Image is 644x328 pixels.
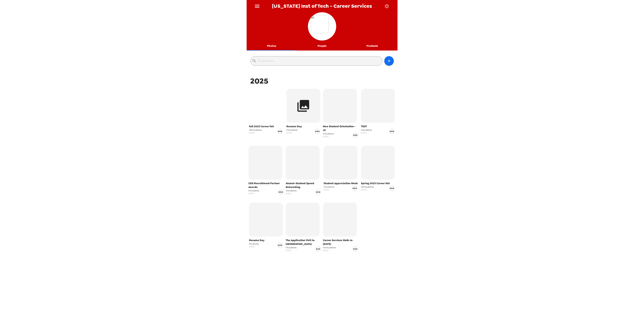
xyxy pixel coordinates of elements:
img: gallery [361,146,395,180]
span: The Application Visit to [GEOGRAPHIC_DATA] [286,238,321,246]
span: [DATE] [361,131,372,134]
span: Fall 2025 Career Fair [249,125,283,128]
img: org logo [311,15,333,38]
span: Career Services Walk-In [DATE] [323,238,359,246]
button: gallery menu [352,132,358,138]
button: gallery menu [352,185,358,191]
img: gallery [323,203,357,237]
span: [DATE] [323,249,336,252]
span: [DATE] [286,249,297,252]
span: Student Appreciation Week [324,182,358,185]
img: gallery [249,89,283,123]
button: gallery menu [389,185,395,191]
span: [DATE] [249,131,262,134]
span: [DATE] [249,245,259,248]
button: gallery menu [277,242,283,248]
span: TEST [361,125,395,128]
button: gallery menu [314,128,320,134]
span: 4 headshots [286,189,297,192]
span: [DATE] [323,135,334,138]
span: 106 photos [249,242,259,245]
span: [DATE] [286,192,297,195]
span: 9 headshots [286,246,297,249]
span: 154 headshots [249,129,262,131]
img: gallery [286,146,320,180]
span: Resume Day [249,238,283,242]
span: CDS Recruitment Partner Awards [249,182,284,189]
button: Photos [247,41,297,51]
span: 169 headshots [361,185,374,188]
span: [DATE] [286,131,298,134]
span: 1 headshots [324,185,334,188]
span: 8 headshots [249,189,259,192]
span: Resume Day [286,125,320,128]
button: gallery menu [352,246,358,252]
button: gallery menu [277,128,283,134]
span: 323 headshots [323,246,336,249]
img: gallery [361,89,395,123]
button: People [297,41,347,51]
span: [DATE] [361,188,374,191]
span: [US_STATE] Inst of Tech - Career Services [272,4,372,9]
span: 0 headshots [286,129,298,131]
img: gallery [286,203,320,237]
img: gallery [249,203,283,237]
img: gallery [324,146,358,180]
span: 2025 [250,76,269,86]
button: gallery menu [315,246,321,252]
button: gallery menu [315,189,321,195]
span: [DATE] [249,192,259,195]
button: gallery menu [389,128,395,134]
span: [DATE] [324,188,334,191]
button: gallery menu [278,189,284,195]
button: Products [347,41,398,51]
span: 9 headshots [361,129,372,131]
input: Find photos [258,58,381,64]
span: Spring 2025 Career Fair [361,182,395,185]
span: Alumni-Student Speed Networking [286,182,321,189]
img: gallery [249,146,282,180]
span: New Student Orientation - JC [323,125,359,132]
span: 9 headshots [323,132,334,135]
img: gallery [323,89,357,123]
